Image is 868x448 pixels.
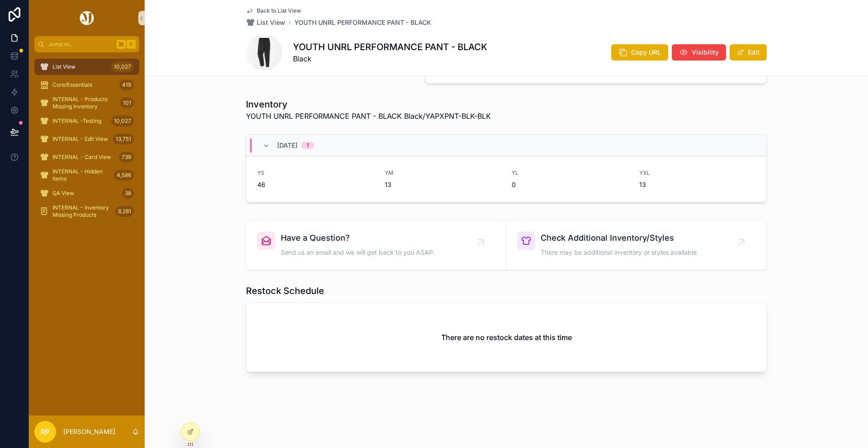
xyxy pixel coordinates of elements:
[52,168,110,182] span: INTERNAL - Hidden Items
[115,206,134,217] div: 8,281
[541,248,698,257] span: There may be additional inventory or styles available.
[29,52,145,231] div: scrollable content
[293,53,487,64] span: Black
[52,135,108,143] span: INTERNAL - Edit View
[730,44,767,61] button: Edit
[34,59,139,75] a: List View10,027
[34,113,139,129] a: INTERNAL -Testing10,027
[441,332,572,343] h2: There are no restock dates at this time
[246,18,285,27] a: List View
[52,154,111,161] span: INTERNAL - Card View
[52,81,92,89] span: Core/Essentials
[246,111,491,121] span: YOUTH UNRL PERFORMANCE PANT - BLACK Black/YAPXPNT-BLK-BLK
[246,221,506,270] a: Have a Question?Send us an email and we will get back to you ASAP.
[631,48,661,57] span: Copy URL
[611,44,668,61] button: Copy URL
[639,169,756,177] span: YXL
[257,7,301,14] span: Back to List View
[257,18,285,27] span: List View
[257,169,374,177] span: YS
[692,48,719,57] span: Visibility
[307,142,309,149] div: 1
[385,180,501,189] span: 13
[672,44,726,61] button: Visibility
[34,36,139,52] button: Jump to...K
[52,96,117,110] span: INTERNAL - Products Missing Inventory
[52,117,101,125] span: INTERNAL -Testing
[78,11,95,25] img: App logo
[246,98,491,111] h1: Inventory
[120,98,134,108] div: 101
[639,180,756,189] span: 13
[512,180,628,189] span: 0
[111,61,134,72] div: 10,027
[281,232,435,244] span: Have a Question?
[34,185,139,201] a: QA View38
[246,7,301,14] a: Back to List View
[34,131,139,147] a: INTERNAL - Edit View13,751
[34,167,139,183] a: INTERNAL - Hidden Items4,586
[48,41,113,48] span: Jump to...
[34,77,139,93] a: Core/Essentials419
[257,180,374,189] span: 46
[34,203,139,219] a: INTERNAL - Inventory Missing Products8,281
[512,169,628,177] span: YL
[34,95,139,111] a: INTERNAL - Products Missing Inventory101
[122,188,134,199] div: 38
[277,141,297,150] span: [DATE]
[293,41,487,53] h1: YOUTH UNRL PERFORMANCE PANT - BLACK
[119,152,134,163] div: 739
[41,426,50,437] span: RP
[63,427,115,436] p: [PERSON_NAME]
[246,156,766,202] a: YS46YM13YL0YXL13
[281,248,435,257] span: Send us an email and we will get back to you ASAP.
[113,134,134,145] div: 13,751
[111,116,134,126] div: 10,027
[52,204,112,219] span: INTERNAL - Inventory Missing Products
[52,63,75,70] span: List View
[294,18,431,27] a: YOUTH UNRL PERFORMANCE PANT - BLACK
[541,232,698,244] span: Check Additional Inventory/Styles
[506,221,766,270] a: Check Additional Inventory/StylesThere may be additional inventory or styles available.
[246,285,324,297] h1: Restock Schedule
[52,190,74,197] span: QA View
[385,169,501,177] span: YM
[127,41,135,48] span: K
[34,149,139,165] a: INTERNAL - Card View739
[119,79,134,90] div: 419
[114,170,134,181] div: 4,586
